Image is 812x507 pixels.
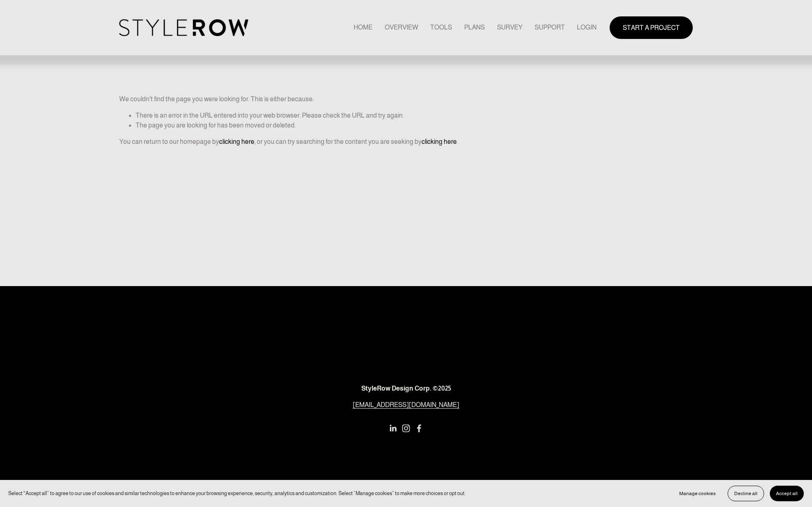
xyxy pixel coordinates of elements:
[577,22,597,33] a: LOGIN
[353,400,459,410] a: [EMAIL_ADDRESS][DOMAIN_NAME]
[535,23,565,32] span: SUPPORT
[673,486,722,501] button: Manage cookies
[402,424,410,432] a: Instagram
[219,138,254,145] a: clicking here
[385,22,418,33] a: OVERVIEW
[679,491,716,496] span: Manage cookies
[361,385,451,392] strong: StyleRow Design Corp. ©2025
[415,424,423,432] a: Facebook
[734,491,758,496] span: Decline all
[119,137,693,147] p: You can return to our homepage by , or you can try searching for the content you are seeking by .
[497,22,522,33] a: SURVEY
[422,138,457,145] a: clicking here
[728,486,764,501] button: Decline all
[776,491,798,496] span: Accept all
[354,22,372,33] a: HOME
[119,62,693,104] p: We couldn't find the page you were looking for. This is either because:
[464,22,485,33] a: PLANS
[535,22,565,33] a: folder dropdown
[389,424,397,432] a: LinkedIn
[770,486,804,501] button: Accept all
[430,22,452,33] a: TOOLS
[136,120,693,130] li: The page you are looking for has been moved or deleted.
[119,19,248,36] img: StyleRow
[136,111,693,120] li: There is an error in the URL entered into your web browser. Please check the URL and try again.
[610,16,693,39] a: START A PROJECT
[8,489,466,497] p: Select “Accept all” to agree to our use of cookies and similar technologies to enhance your brows...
